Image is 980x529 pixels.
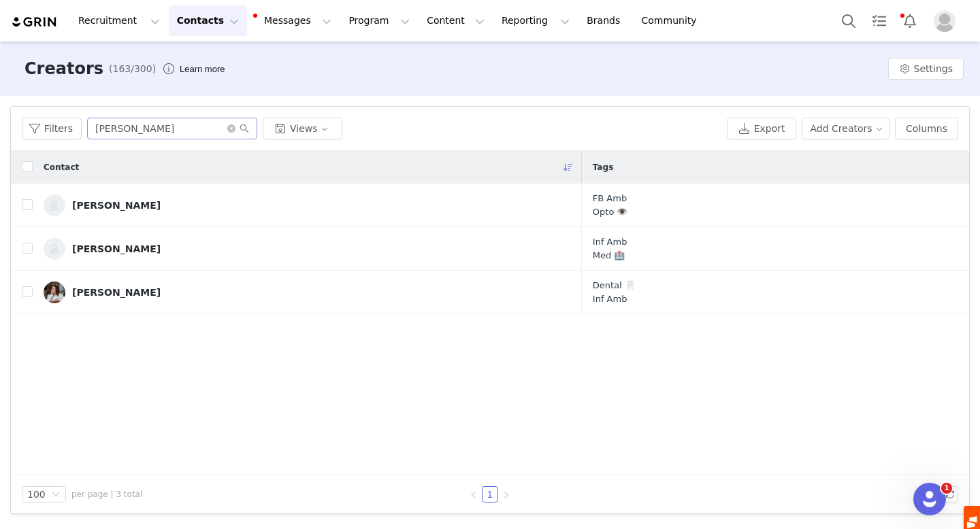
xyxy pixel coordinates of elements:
div: [PERSON_NAME] [72,243,161,254]
a: Tasks [864,5,894,36]
button: Messages [248,5,340,36]
li: Next Page [498,486,514,502]
a: [PERSON_NAME] [44,281,571,303]
a: [PERSON_NAME] [44,194,571,216]
span: (163/300) [109,62,156,76]
img: grin logo [11,16,59,29]
button: Program [340,5,418,36]
button: Notifications [895,5,925,36]
img: 7b12e1a2-b43d-4d9c-aaa2-fe725f36602c.jpg [44,281,65,303]
button: Filters [22,118,82,139]
img: placeholder-profile.jpg [934,10,955,32]
img: 9ca8be19-08e2-450e-ac96-e5ea104a3e65--s.jpg [44,194,65,216]
iframe: Intercom live chat [913,483,946,515]
button: Views [263,118,342,139]
button: Recruitment [70,5,168,36]
i: icon: right [502,491,510,499]
button: Profile [926,10,969,32]
div: 100 [27,487,46,502]
i: icon: search [240,124,249,133]
input: Search... [87,118,257,139]
span: Contact [44,161,79,173]
span: Tags [593,161,613,173]
a: 1 [483,487,497,502]
button: Settings [888,58,964,80]
a: [PERSON_NAME] [44,238,571,260]
span: Dental 🦷 Inf Amb [593,279,636,305]
span: 1 [941,483,952,494]
button: Export [727,118,796,139]
div: Tooltip anchor [177,63,227,76]
button: Add Creators [802,118,890,139]
h3: Creators [24,56,103,81]
i: icon: down [52,490,60,500]
button: Columns [895,118,958,139]
img: a95454e8-e603-45eb-9ff6-4ca88ddafce9--s.jpg [44,238,65,260]
span: Inf Amb Med 🏥 [593,235,627,262]
button: Contacts [169,5,247,36]
span: per page | 3 total [71,488,142,500]
button: Content [419,5,493,36]
a: Brands [578,5,632,36]
div: [PERSON_NAME] [72,287,161,298]
i: icon: close-circle [227,124,235,133]
span: FB Amb Opto 👁️ [593,192,628,218]
li: 1 [482,486,498,502]
button: Search [834,5,864,36]
li: Previous Page [465,486,482,502]
i: icon: left [470,491,478,499]
button: Reporting [493,5,578,36]
div: [PERSON_NAME] [72,200,161,211]
a: Community [634,5,711,36]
